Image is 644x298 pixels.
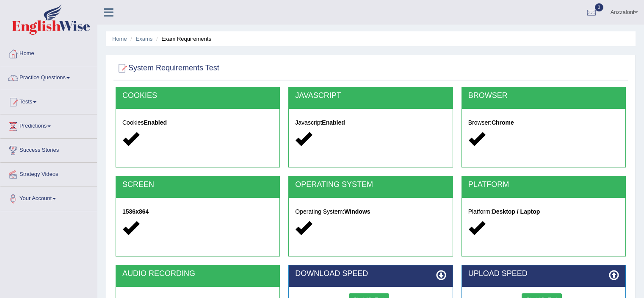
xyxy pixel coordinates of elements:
[295,120,446,126] h5: Javascript
[0,66,97,87] a: Practice Questions
[122,181,273,189] h2: SCREEN
[295,92,446,100] h2: JAVASCRIPT
[295,181,446,189] h2: OPERATING SYSTEM
[295,209,446,215] h5: Operating System:
[0,114,97,136] a: Predictions
[468,92,619,100] h2: BROWSER
[322,119,345,126] strong: Enabled
[595,3,603,11] span: 3
[0,90,97,111] a: Tests
[0,187,97,208] a: Your Account
[344,208,370,215] strong: Windows
[492,208,540,215] strong: Desktop / Laptop
[468,270,619,278] h2: UPLOAD SPEED
[0,163,97,184] a: Strategy Videos
[112,36,127,42] a: Home
[295,270,446,278] h2: DOWNLOAD SPEED
[122,92,273,100] h2: COOKIES
[122,208,149,215] strong: 1536x864
[0,42,97,63] a: Home
[468,209,619,215] h5: Platform:
[116,62,219,75] h2: System Requirements Test
[122,120,273,126] h5: Cookies
[468,120,619,126] h5: Browser:
[492,119,514,126] strong: Chrome
[154,35,211,43] li: Exam Requirements
[136,36,153,42] a: Exams
[0,139,97,160] a: Success Stories
[144,119,167,126] strong: Enabled
[468,181,619,189] h2: PLATFORM
[122,270,273,278] h2: AUDIO RECORDING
